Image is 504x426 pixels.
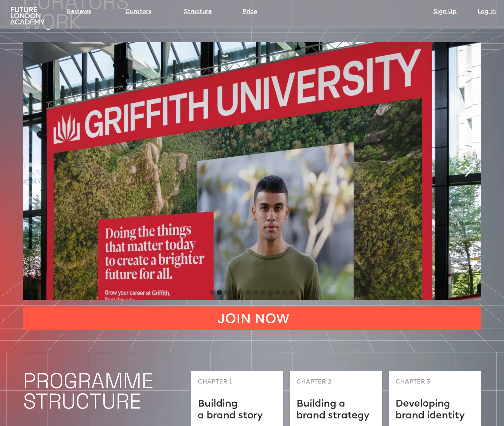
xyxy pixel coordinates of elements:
[198,378,232,387] p: CHAPTER 1
[275,290,280,295] div: Show slide 10 of 12
[23,42,49,300] div: previous slide
[239,290,244,295] div: Show slide 5 of 12
[296,378,332,387] p: CHAPTER 2
[67,7,91,16] a: Reviews
[224,290,229,295] div: Show slide 3 of 12
[267,290,273,295] div: Show slide 9 of 12
[433,7,457,16] a: Sign Up
[23,371,185,412] h1: PROGRAMME STRUCTURE
[246,290,251,295] div: Show slide 6 of 12
[242,7,257,16] a: Price
[198,398,263,422] h2: Building a brand story
[210,290,215,295] div: Show slide 1 of 12
[231,290,237,295] div: Show slide 4 of 12
[395,378,431,387] p: CHAPTER 3
[478,7,496,16] a: Log In
[296,398,375,422] h2: Building a brand strategy
[260,290,265,295] div: Show slide 8 of 12
[125,7,151,16] a: Curators
[217,290,222,295] div: Show slide 2 of 12
[23,42,481,300] div: 2 of 12
[184,7,212,16] a: Structure
[395,398,474,422] h2: Developing brand identity
[23,42,481,300] div: carousel
[289,290,294,295] div: Show slide 12 of 12
[455,42,481,300] div: next slide
[253,290,258,295] div: Show slide 7 of 12
[282,290,287,295] div: Show slide 11 of 12
[23,306,481,330] a: JOIN NOW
